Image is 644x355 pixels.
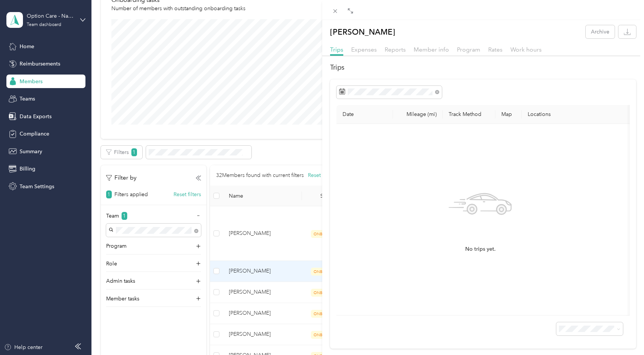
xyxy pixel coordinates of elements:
span: Member info [414,46,449,53]
span: Rates [488,46,502,53]
th: Date [336,105,393,124]
span: Expenses [351,46,377,53]
span: Program [457,46,480,53]
h2: Trips [330,62,636,73]
span: Reports [385,46,406,53]
th: Map [495,105,522,124]
span: Work hours [510,46,542,53]
p: [PERSON_NAME] [330,25,395,38]
iframe: Everlance-gr Chat Button Frame [602,313,644,355]
th: Track Method [443,105,495,124]
button: Archive [586,25,615,38]
span: No trips yet. [465,245,496,253]
th: Mileage (mi) [393,105,443,124]
span: Trips [330,46,343,53]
